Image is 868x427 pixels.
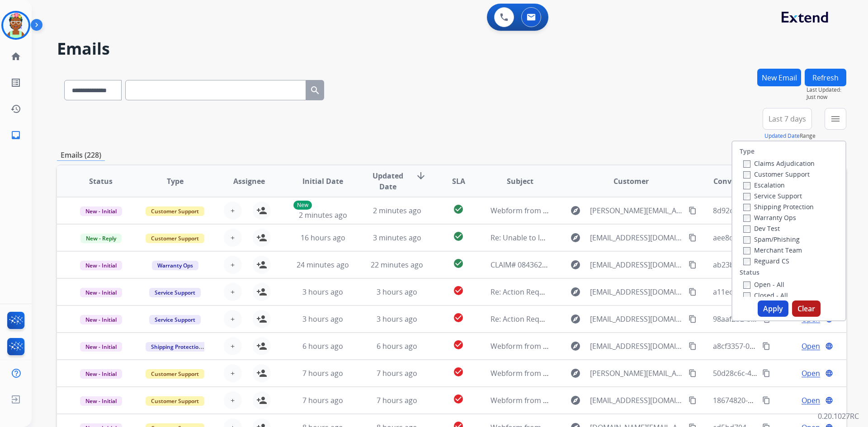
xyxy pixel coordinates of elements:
span: Customer Support [146,206,204,216]
span: aee8dc2c-f3e9-4dfd-9e27-6c20b9ea4f8b [713,233,848,243]
span: 7 hours ago [377,395,417,405]
label: Reguard CS [743,257,789,265]
span: 7 hours ago [377,368,417,378]
mat-icon: person_add [256,395,267,406]
span: 3 hours ago [302,287,343,297]
span: Customer Support [146,396,204,406]
span: 7 hours ago [302,368,343,378]
span: 22 minutes ago [371,260,423,270]
span: Re: Action Required: You've been assigned a new service order: e2cfeffc-3494-4660-943d-33a092f781b7 [491,287,840,297]
span: [EMAIL_ADDRESS][DOMAIN_NAME] [590,314,683,324]
mat-icon: person_add [256,232,267,243]
span: + [231,395,235,406]
p: Emails (228) [57,150,105,161]
span: + [231,232,235,243]
mat-icon: content_copy [762,396,770,404]
mat-icon: explore [570,205,581,216]
mat-icon: content_copy [762,369,770,377]
button: + [224,337,242,355]
span: New - Initial [80,396,122,406]
span: New - Initial [80,206,122,216]
label: Claims Adjudication [743,159,815,168]
span: New - Initial [80,261,122,270]
span: Service Support [149,315,201,324]
mat-icon: check_circle [453,231,464,242]
span: Just now [807,94,846,101]
span: Assignee [233,176,265,187]
mat-icon: content_copy [689,342,697,350]
button: Last 7 days [763,108,812,130]
span: 3 hours ago [377,287,417,297]
span: 3 hours ago [377,314,417,324]
button: + [224,229,242,247]
h2: Emails [57,40,846,58]
button: + [224,202,242,220]
img: avatar [3,13,28,38]
mat-icon: check_circle [453,258,464,269]
label: Merchant Team [743,246,802,254]
span: New - Initial [80,315,122,324]
label: Service Support [743,192,802,200]
p: 0.20.1027RC [818,411,859,422]
span: Open [802,368,820,379]
mat-icon: search [310,85,321,96]
span: CLAIM# 0843626a-a989-46b0-9fba-35ab81 3cd79d, ORDER# 40886314 [491,260,725,270]
span: 24 minutes ago [297,260,349,270]
button: Refresh [805,69,846,86]
span: New - Reply [80,234,122,243]
mat-icon: language [825,396,833,404]
mat-icon: explore [570,368,581,379]
mat-icon: explore [570,286,581,297]
input: Customer Support [743,171,750,178]
span: [EMAIL_ADDRESS][DOMAIN_NAME] [590,259,683,270]
mat-icon: person_add [256,259,267,270]
label: Type [740,147,755,156]
span: + [231,286,235,297]
span: Service Support [149,288,201,297]
label: Status [740,268,759,277]
label: Warranty Ops [743,213,796,222]
input: Escalation [743,182,750,189]
span: + [231,341,235,352]
span: [EMAIL_ADDRESS][DOMAIN_NAME] [590,395,683,406]
span: 3 minutes ago [373,233,421,243]
label: Shipping Protection [743,202,814,211]
mat-icon: menu [830,113,841,124]
mat-icon: person_add [256,341,267,352]
span: New - Initial [80,342,122,352]
mat-icon: check_circle [453,394,464,404]
span: SLA [452,176,465,187]
button: Apply [758,300,788,317]
span: Re: Action Required: You've been assigned a new service order: 212c894c-e177-472b-a74c-1d995c789d3c [491,314,845,324]
mat-icon: check_circle [453,366,464,377]
span: [PERSON_NAME][EMAIL_ADDRESS][PERSON_NAME][DOMAIN_NAME] [590,205,683,216]
mat-icon: history [10,103,21,114]
label: Closed - All [743,291,788,300]
span: [EMAIL_ADDRESS][DOMAIN_NAME] [590,286,683,297]
mat-icon: explore [570,395,581,406]
button: Clear [792,300,821,317]
button: + [224,310,242,328]
span: 7 hours ago [302,395,343,405]
span: [EMAIL_ADDRESS][DOMAIN_NAME] [590,341,683,352]
span: a8cf3357-01c1-4712-9e26-f1be2147aa3c [713,341,848,351]
span: Range [764,132,816,140]
span: Status [89,176,113,187]
input: Shipping Protection [743,204,750,211]
span: 6 hours ago [377,341,417,351]
span: New - Initial [80,369,122,379]
label: Escalation [743,181,785,189]
mat-icon: content_copy [689,206,697,215]
input: Service Support [743,193,750,200]
span: + [231,368,235,379]
input: Warranty Ops [743,215,750,222]
mat-icon: person_add [256,286,267,297]
mat-icon: person_add [256,205,267,216]
label: Spam/Phishing [743,235,800,244]
input: Claims Adjudication [743,160,750,168]
mat-icon: check_circle [453,312,464,323]
mat-icon: explore [570,232,581,243]
mat-icon: inbox [10,130,21,141]
button: + [224,283,242,301]
span: + [231,259,235,270]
